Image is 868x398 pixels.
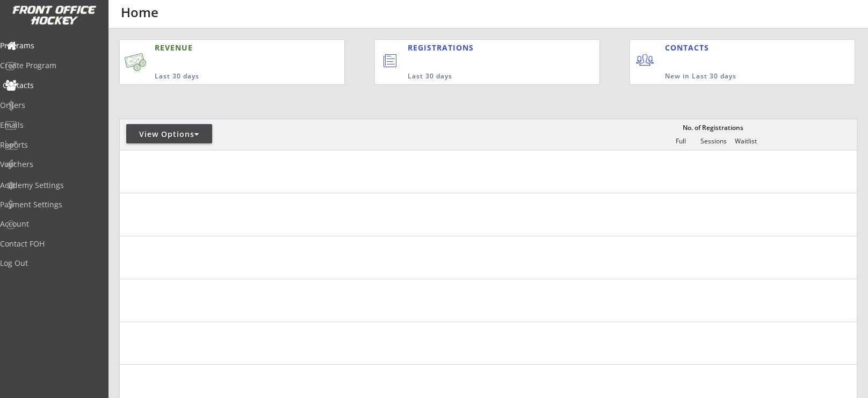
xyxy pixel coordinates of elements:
div: Waitlist [729,138,762,145]
div: REGISTRATIONS [408,42,550,53]
div: Sessions [697,138,729,145]
div: Last 30 days [155,72,292,81]
div: REVENUE [155,42,292,53]
div: Contacts [3,82,99,89]
div: No. of Registrations [679,124,746,132]
div: View Options [126,129,212,140]
div: CONTACTS [665,42,714,53]
div: Full [664,138,697,145]
div: Last 30 days [408,72,555,81]
div: New in Last 30 days [665,72,805,81]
